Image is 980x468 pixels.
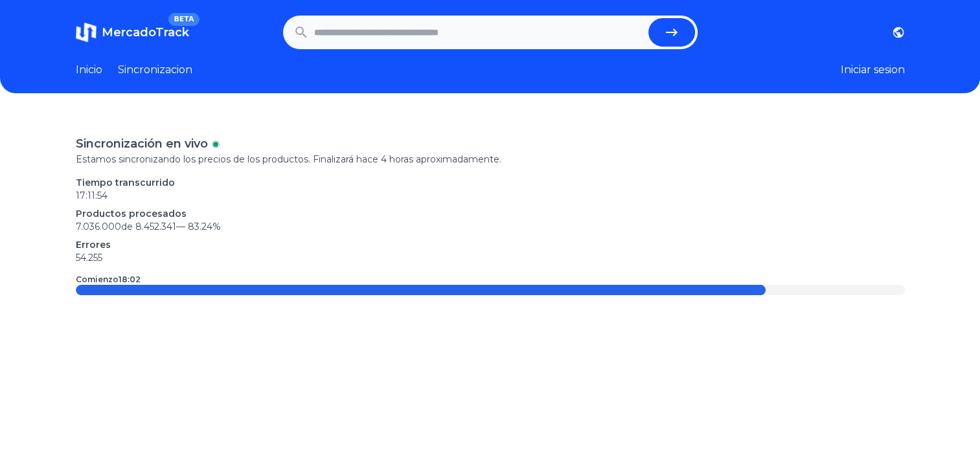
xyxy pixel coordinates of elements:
span: 83.24 % [188,221,221,232]
p: Productos procesados [76,207,905,220]
a: MercadoTrackBETA [76,22,189,43]
p: Estamos sincronizando los precios de los productos. Finalizará hace 4 horas aproximadamente. [76,153,905,166]
p: 7.036.000 de 8.452.341 — [76,220,905,233]
span: MercadoTrack [102,25,189,39]
time: 17:11:54 [76,190,108,201]
p: 54.255 [76,251,905,264]
a: Sincronizacion [118,62,192,78]
span: BETA [168,13,199,26]
p: Tiempo transcurrido [76,176,905,189]
time: 18:02 [119,274,141,284]
button: Iniciar sesion [841,62,905,78]
img: MercadoTrack [76,22,97,43]
p: Sincronización en vivo [76,135,208,153]
p: Comienzo [76,274,141,285]
p: Errores [76,238,905,251]
a: Inicio [76,62,102,78]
